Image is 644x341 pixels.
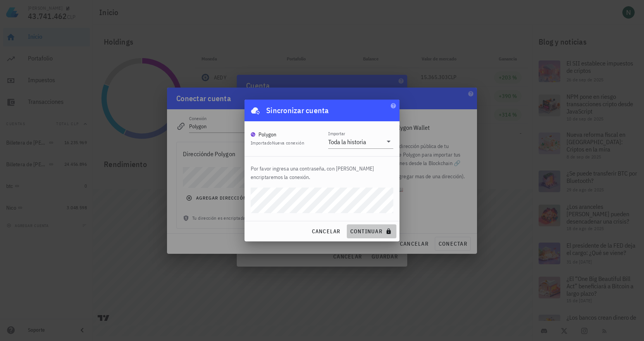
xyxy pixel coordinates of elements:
[328,131,345,136] label: Importar
[251,140,304,146] span: Importado
[272,140,305,146] span: Nueva conexión
[311,228,340,235] span: cancelar
[251,164,393,181] p: Por favor ingresa una contraseña, con [PERSON_NAME] encriptaremos la conexión.
[258,131,277,138] div: Polygon
[328,135,393,148] div: ImportarToda la historia
[266,104,329,117] div: Sincronizar cuenta
[308,224,343,238] button: cancelar
[350,228,393,235] span: continuar
[328,138,366,146] div: Toda la historia
[251,132,255,137] img: matic.svg
[347,224,396,238] button: continuar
